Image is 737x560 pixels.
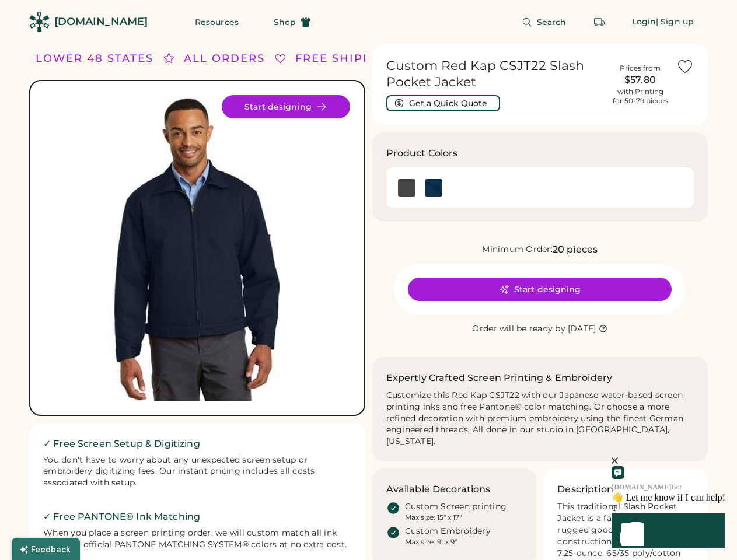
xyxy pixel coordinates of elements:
[482,244,553,256] div: Minimum Order:
[537,18,567,26] span: Search
[425,179,442,197] img: Navy Swatch Image
[553,243,598,257] div: 20 pieces
[184,51,265,66] div: ALL ORDERS
[632,16,656,28] div: Login
[43,510,351,524] h2: ✓ Free PANTONE® Ink Matching
[274,18,296,26] span: Shop
[29,12,50,32] img: Rendered Logo - Screens
[508,10,581,34] button: Search
[386,482,491,496] h3: Available Decorations
[386,58,605,90] h1: Custom Red Kap CSJT22 Slash Pocket Jacket
[260,10,325,34] button: Shop
[405,526,491,537] div: Custom Embroidery
[398,179,415,197] div: Charcoal
[386,371,613,385] h2: Expertly Crafted Screen Printing & Embroidery
[611,73,669,87] div: $57.80
[386,146,458,160] h3: Product Colors
[43,437,351,451] h2: ✓ Free Screen Setup & Digitizing
[405,501,507,513] div: Custom Screen printing
[398,179,415,197] img: Charcoal Swatch Image
[620,64,661,73] div: Prices from
[386,95,500,111] button: Get a Quick Quote
[44,95,350,401] img: Red Kap CSJT22 Product Image
[54,15,148,29] div: [DOMAIN_NAME]
[36,51,153,66] div: LOWER 48 STATES
[386,390,694,447] div: Customize this Red Kap CSJT22 with our Japanese water-based screen printing inks and free Pantone...
[472,323,565,335] div: Order will be ready by
[613,87,668,106] div: with Printing for 50-79 pieces
[588,10,611,34] button: Retrieve an order
[44,95,350,401] div: CSJT22 Style Image
[181,10,253,34] button: Resources
[656,16,694,28] div: | Sign up
[222,95,350,118] button: Start designing
[43,454,351,489] div: You don't have to worry about any unexpected screen setup or embroidery digitizing fees. Our inst...
[408,278,672,301] button: Start designing
[568,323,596,335] div: [DATE]
[425,179,442,197] div: Navy
[295,51,396,66] div: FREE SHIPPING
[405,537,457,547] div: Max size: 9" x 9"
[43,527,351,551] div: When you place a screen printing order, we will custom match all ink colors to official PANTONE M...
[405,513,462,522] div: Max size: 15" x 17"
[542,415,734,558] iframe: Front Chat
